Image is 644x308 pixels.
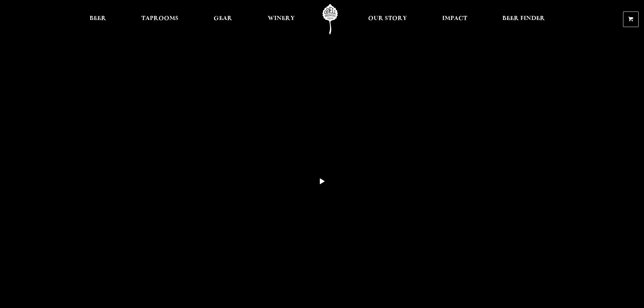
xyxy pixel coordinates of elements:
[209,4,237,34] a: Gear
[502,16,545,21] span: Beer Finder
[317,4,343,34] a: Odell Home
[214,16,232,21] span: Gear
[268,16,295,21] span: Winery
[364,4,411,34] a: Our Story
[141,16,178,21] span: Taprooms
[263,4,299,34] a: Winery
[442,16,467,21] span: Impact
[438,4,472,34] a: Impact
[90,16,106,21] span: Beer
[498,4,549,34] a: Beer Finder
[137,4,183,34] a: Taprooms
[85,4,111,34] a: Beer
[368,16,407,21] span: Our Story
